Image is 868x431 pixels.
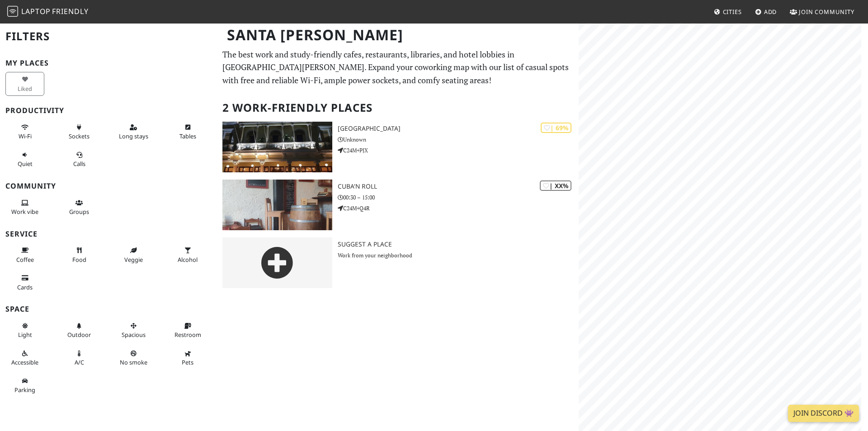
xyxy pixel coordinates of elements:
h2: 2 Work-Friendly Places [222,94,573,122]
h3: Suggest a Place [338,241,579,248]
span: Group tables [69,208,89,216]
p: Unknown [338,135,579,144]
button: Groups [60,195,99,219]
img: Cuba'n Roll [222,180,332,230]
span: Work-friendly tables [179,132,196,140]
span: Long stays [119,132,148,140]
span: Pet friendly [182,358,193,366]
h3: Space [5,305,212,313]
button: Cards [5,270,44,294]
button: Veggie [114,243,153,267]
span: Add [764,8,777,16]
button: Parking [5,374,44,398]
button: Long stays [114,120,153,144]
span: Quiet [18,160,33,168]
span: Natural light [18,331,32,339]
button: No smoke [114,346,153,370]
span: Alcohol [178,256,198,264]
span: Smoke free [120,358,147,366]
img: LaptopFriendly [7,6,18,17]
a: Join Discord 👾 [788,405,859,422]
p: Work from your neighborhood [338,251,579,260]
button: Tables [168,120,207,144]
span: Stable Wi-Fi [19,132,32,140]
a: Join Community [786,4,858,20]
span: Parking [14,386,35,394]
p: The best work and study-friendly cafes, restaurants, libraries, and hotel lobbies in [GEOGRAPHIC_... [222,48,573,87]
span: Cities [723,8,742,16]
button: Sockets [60,120,99,144]
span: Video/audio calls [73,160,85,168]
a: Suggest a Place Work from your neighborhood [217,237,579,288]
img: Hotel Central [222,122,332,172]
button: A/C [60,346,99,370]
button: Light [5,318,44,342]
span: Coffee [16,256,34,264]
a: Cuba'n Roll | XX% Cuba'n Roll 00:30 – 15:00 C24M+Q4R [217,180,579,230]
div: | XX% [540,180,571,191]
h3: Productivity [5,106,212,115]
p: C24M+Q4R [338,204,579,213]
a: LaptopFriendly LaptopFriendly [7,4,89,20]
h3: Community [5,182,212,190]
span: Credit cards [17,283,33,291]
button: Outdoor [60,318,99,342]
span: Friendly [52,6,88,16]
button: Work vibe [5,195,44,219]
button: Wi-Fi [5,120,44,144]
h3: [GEOGRAPHIC_DATA] [338,125,579,133]
h3: Service [5,230,212,238]
h1: Santa [PERSON_NAME] [220,23,577,47]
h3: My Places [5,59,212,67]
a: Hotel Central | 69% [GEOGRAPHIC_DATA] Unknown C24M+PJX [217,122,579,172]
span: Laptop [21,6,51,16]
button: Pets [168,346,207,370]
span: Food [72,256,86,264]
button: Spacious [114,318,153,342]
button: Calls [60,147,99,171]
button: Food [60,243,99,267]
span: Air conditioned [75,358,84,366]
button: Coffee [5,243,44,267]
button: Alcohol [168,243,207,267]
button: Quiet [5,147,44,171]
span: Join Community [799,8,854,16]
span: People working [11,208,38,216]
button: Accessible [5,346,44,370]
span: Accessible [11,358,38,366]
span: Power sockets [69,132,90,140]
div: | 69% [541,123,571,133]
a: Cities [710,4,745,20]
h3: Cuba'n Roll [338,183,579,190]
span: Spacious [122,331,146,339]
p: 00:30 – 15:00 [338,193,579,202]
span: Outdoor area [67,331,91,339]
p: C24M+PJX [338,146,579,155]
h2: Filters [5,23,212,50]
a: Add [751,4,781,20]
button: Restroom [168,318,207,342]
img: gray-place-d2bdb4477600e061c01bd816cc0f2ef0cfcb1ca9e3ad78868dd16fb2af073a21.png [222,237,332,288]
span: Restroom [175,331,201,339]
span: Veggie [124,256,143,264]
